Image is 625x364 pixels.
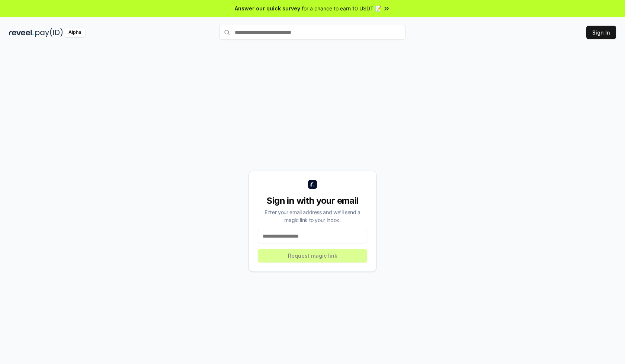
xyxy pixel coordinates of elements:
[235,4,300,12] span: Answer our quick survey
[64,28,85,37] div: Alpha
[35,28,63,37] img: pay_id
[586,26,616,39] button: Sign In
[258,195,367,207] div: Sign in with your email
[302,4,381,12] span: for a chance to earn 10 USDT 📝
[9,28,34,37] img: reveel_dark
[258,208,367,224] div: Enter your email address and we’ll send a magic link to your inbox.
[308,180,317,189] img: logo_small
